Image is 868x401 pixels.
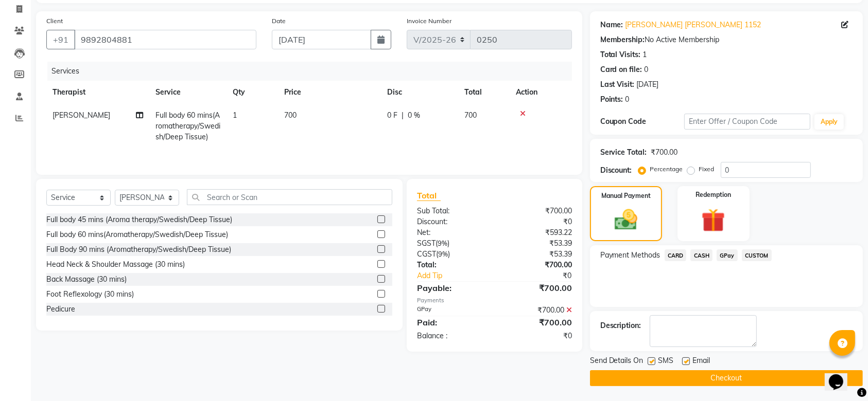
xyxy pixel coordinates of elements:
span: CGST [417,249,436,259]
div: Head Neck & Shoulder Massage (30 mins) [46,259,185,270]
th: Action [510,81,572,104]
div: Card on file: [600,64,643,75]
span: 700 [284,111,297,120]
div: Membership: [600,34,645,45]
label: Redemption [696,190,731,199]
div: Services [47,62,580,81]
div: ( ) [409,238,494,249]
th: Therapist [46,81,149,104]
span: 9% [438,239,447,247]
div: Total Visits: [600,49,641,60]
div: ₹700.00 [494,282,579,294]
span: Total [417,190,441,201]
div: ₹700.00 [651,147,678,158]
div: Full Body 90 mins (Aromatherapy/Swedish/Deep Tissue) [46,244,231,255]
div: Payable: [409,282,494,294]
div: ₹700.00 [494,305,579,316]
div: Net: [409,227,494,238]
img: _gift.svg [694,206,733,235]
span: [PERSON_NAME] [53,111,110,120]
div: Discount: [600,165,632,176]
span: Full body 60 mins(Aromatherapy/Swedish/Deep Tissue) [155,111,220,141]
a: Add Tip [409,270,509,281]
label: Client [46,16,63,26]
span: GPay [717,249,738,261]
span: 0 % [408,110,420,121]
div: Payments [417,296,572,305]
th: Disc [381,81,458,104]
div: ₹0 [494,216,579,227]
div: ( ) [409,249,494,260]
span: 1 [233,111,237,120]
button: +91 [46,30,75,49]
div: Full body 60 mins(Aromatherapy/Swedish/Deep Tissue) [46,229,228,240]
div: Last Visit: [600,79,635,90]
label: Percentage [650,165,683,174]
div: GPay [409,305,494,316]
div: Full body 45 mins (Aroma therapy/Swedish/Deep Tissue) [46,214,232,225]
span: Email [693,355,710,368]
div: Pedicure [46,304,75,315]
span: SGST [417,239,436,248]
iframe: chat widget [825,360,858,391]
button: Apply [814,114,844,130]
a: [PERSON_NAME] [PERSON_NAME] 1152 [626,20,761,30]
span: 700 [464,111,477,120]
div: Discount: [409,216,494,227]
label: Invoice Number [407,16,452,26]
div: Points: [600,94,623,105]
input: Enter Offer / Coupon Code [684,114,810,130]
span: 0 F [387,110,397,121]
div: Service Total: [600,147,647,158]
div: No Active Membership [600,34,853,45]
div: ₹593.22 [494,227,579,238]
div: ₹53.39 [494,249,579,260]
th: Qty [227,81,278,104]
div: Paid: [409,316,494,329]
div: [DATE] [637,79,659,90]
label: Date [272,16,286,26]
input: Search by Name/Mobile/Email/Code [74,30,256,49]
div: Coupon Code [600,116,684,127]
div: Back Massage (30 mins) [46,274,127,285]
span: Payment Methods [600,250,661,261]
label: Fixed [699,165,715,174]
th: Price [278,81,381,104]
div: Sub Total: [409,206,494,216]
div: 1 [643,49,647,60]
span: SMS [658,355,674,368]
th: Total [458,81,510,104]
img: _cash.svg [607,207,645,233]
div: Name: [600,20,623,30]
div: ₹53.39 [494,238,579,249]
div: 0 [626,94,630,105]
span: CASH [690,249,713,261]
div: ₹700.00 [494,206,579,216]
span: 9% [438,250,448,258]
th: Service [149,81,227,104]
div: Foot Reflexology (30 mins) [46,289,134,300]
span: CARD [665,249,687,261]
div: ₹0 [494,331,579,341]
div: ₹0 [509,270,580,281]
div: Balance : [409,331,494,341]
label: Manual Payment [601,191,651,200]
div: Description: [600,320,641,331]
div: 0 [645,64,649,75]
input: Search or Scan [187,189,392,205]
div: ₹700.00 [494,316,579,329]
div: Total: [409,260,494,270]
button: Checkout [590,370,863,386]
span: | [402,110,404,121]
span: CUSTOM [742,249,772,261]
span: Send Details On [590,355,644,368]
div: ₹700.00 [494,260,579,270]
